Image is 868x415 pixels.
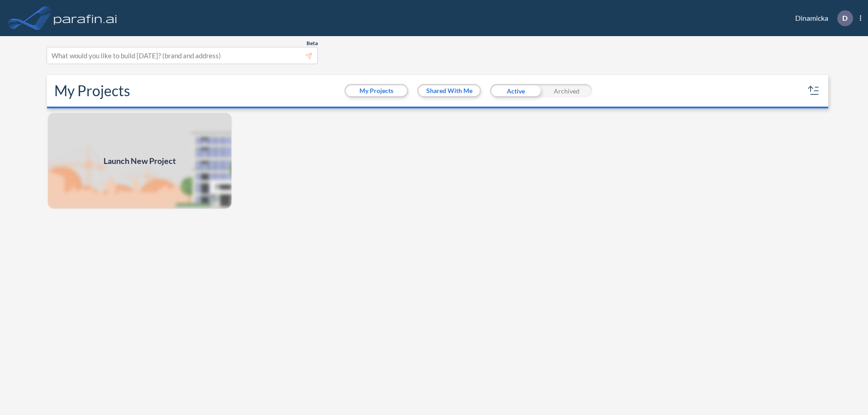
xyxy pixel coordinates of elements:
[52,9,119,27] img: logo
[346,85,407,96] button: My Projects
[419,85,480,96] button: Shared With Me
[47,112,232,210] a: Launch New Project
[104,155,176,167] span: Launch New Project
[490,84,541,98] div: Active
[54,82,130,99] h2: My Projects
[807,84,821,98] button: sort
[47,112,232,210] img: add
[842,14,848,22] p: D
[541,84,592,98] div: Archived
[782,10,861,26] div: Dinamicka
[307,40,318,47] span: Beta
